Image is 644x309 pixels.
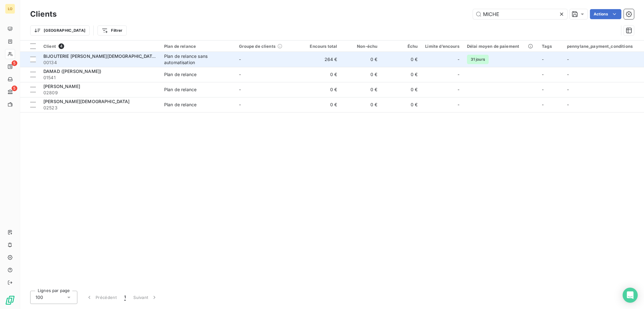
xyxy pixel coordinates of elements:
[82,291,120,304] button: Précédent
[164,71,197,78] div: Plan de relance
[43,59,157,66] span: 00134
[341,97,381,112] td: 0 €
[130,291,161,304] button: Suivant
[542,87,544,92] span: -
[425,44,459,49] div: Limite d’encours
[43,74,157,81] span: 01541
[5,4,15,14] div: LO
[239,72,241,77] span: -
[12,60,17,66] span: 5
[239,102,241,107] span: -
[567,72,569,77] span: -
[43,84,80,89] span: [PERSON_NAME]
[164,86,197,93] div: Plan de relance
[239,44,275,49] span: Groupe de clients
[467,55,489,64] span: 31 jours
[304,44,337,49] div: Encours total
[467,44,534,49] div: Délai moyen de paiement
[567,57,569,62] span: -
[30,8,57,20] h3: Clients
[5,295,15,305] img: Logo LeanPay
[124,294,126,301] span: 1
[301,52,341,67] td: 264 €
[341,52,381,67] td: 0 €
[381,97,421,112] td: 0 €
[567,44,640,49] div: pennylane_payment_conditions
[164,53,231,66] div: Plan de relance sans automatisation
[341,67,381,82] td: 0 €
[623,288,638,303] div: Open Intercom Messenger
[43,90,157,96] span: 02809
[301,97,341,112] td: 0 €
[120,291,130,304] button: 1
[385,44,418,49] div: Échu
[381,82,421,97] td: 0 €
[542,57,544,62] span: -
[43,99,130,104] span: [PERSON_NAME][DEMOGRAPHIC_DATA]
[12,86,17,91] span: 5
[567,87,569,92] span: -
[43,69,101,74] span: DAMAD ([PERSON_NAME])
[36,294,43,301] span: 100
[164,102,197,108] div: Plan de relance
[43,53,157,59] span: BIJOUTERIE [PERSON_NAME][DEMOGRAPHIC_DATA]
[301,67,341,82] td: 0 €
[473,9,567,19] input: Rechercher
[542,72,544,77] span: -
[590,9,621,19] button: Actions
[58,43,64,49] span: 4
[239,57,241,62] span: -
[381,52,421,67] td: 0 €
[458,102,459,108] span: -
[567,102,569,107] span: -
[43,105,157,111] span: 02523
[301,82,341,97] td: 0 €
[381,67,421,82] td: 0 €
[30,25,90,36] button: [GEOGRAPHIC_DATA]
[97,25,126,36] button: Filtrer
[458,56,459,63] span: -
[341,82,381,97] td: 0 €
[458,86,459,93] span: -
[542,102,544,107] span: -
[345,44,377,49] div: Non-échu
[542,44,559,49] div: Tags
[164,44,231,49] div: Plan de relance
[43,44,56,49] span: Client
[458,71,459,78] span: -
[239,87,241,92] span: -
